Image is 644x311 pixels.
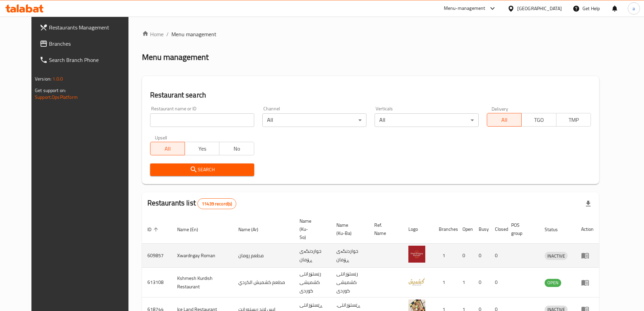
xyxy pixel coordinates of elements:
th: Open [457,215,473,244]
img: Xwardngay Roman [408,246,425,263]
span: Ref. Name [374,221,395,237]
span: 1.0.0 [52,74,63,83]
button: Yes [185,142,219,155]
div: Total records count [197,198,236,209]
td: خواردنگەی ڕۆمان [331,244,369,268]
img: Kshmesh Kurdish Restaurant [408,273,425,290]
span: Name (Ar) [238,225,267,234]
span: Menu management [171,30,216,38]
span: Name (Ku-So) [300,217,323,241]
span: a [633,5,635,12]
td: رێستۆرانتی کشمیشى كوردى [294,268,331,297]
button: No [219,142,254,155]
span: Search Branch Phone [49,56,134,64]
td: مطعم كشميش الكردي [233,268,294,297]
span: TMP [559,115,588,125]
th: Action [576,215,599,244]
span: INACTIVE [545,252,568,260]
span: Branches [49,40,134,48]
li: / [166,30,169,38]
button: All [150,142,185,155]
td: 1 [433,268,457,297]
button: TGO [521,113,556,127]
td: خواردنگەی ڕۆمان [294,244,331,268]
label: Delivery [492,106,508,111]
th: Logo [403,215,433,244]
th: Closed [490,215,506,244]
td: 0 [473,268,490,297]
th: Branches [433,215,457,244]
div: Export file [580,196,596,212]
span: All [490,115,519,125]
td: 609857 [142,244,172,268]
td: مطعم رومان [233,244,294,268]
td: 1 [433,244,457,268]
span: Name (Ku-Ba) [336,221,361,237]
span: Search [156,165,249,174]
span: No [222,144,251,154]
span: Restaurants Management [49,23,134,31]
div: Menu-management [444,4,485,13]
div: Menu [581,279,594,287]
div: All [262,113,366,127]
td: Kshmesh Kurdish Restaurant [172,268,233,297]
td: 1 [457,268,473,297]
nav: breadcrumb [142,30,599,38]
h2: Menu management [142,52,209,63]
th: Busy [473,215,490,244]
a: Search Branch Phone [34,52,139,68]
span: Yes [188,144,217,154]
td: 613108 [142,268,172,297]
td: 0 [473,244,490,268]
a: Restaurants Management [34,19,139,36]
input: Search for restaurant name or ID.. [150,113,254,127]
td: 0 [457,244,473,268]
button: All [487,113,522,127]
h2: Restaurant search [150,90,591,100]
td: رێستۆرانتی کشمیشى كوردى [331,268,369,297]
span: 11439 record(s) [198,201,236,207]
div: [GEOGRAPHIC_DATA] [517,5,562,12]
td: Xwardngay Roman [172,244,233,268]
div: All [375,113,479,127]
span: All [153,144,182,154]
span: Name (En) [177,225,207,234]
td: 0 [490,244,506,268]
a: Support.OpsPlatform [35,93,78,102]
button: Search [150,163,254,176]
a: Home [142,30,164,38]
span: TGO [524,115,553,125]
button: TMP [556,113,591,127]
td: 0 [490,268,506,297]
label: Upsell [155,135,167,140]
span: Get support on: [35,86,66,95]
span: POS group [511,221,531,237]
span: Version: [35,74,51,83]
a: Branches [34,36,139,52]
span: ID [147,225,160,234]
span: Status [545,225,567,234]
span: OPEN [545,279,561,287]
h2: Restaurants list [147,198,237,209]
